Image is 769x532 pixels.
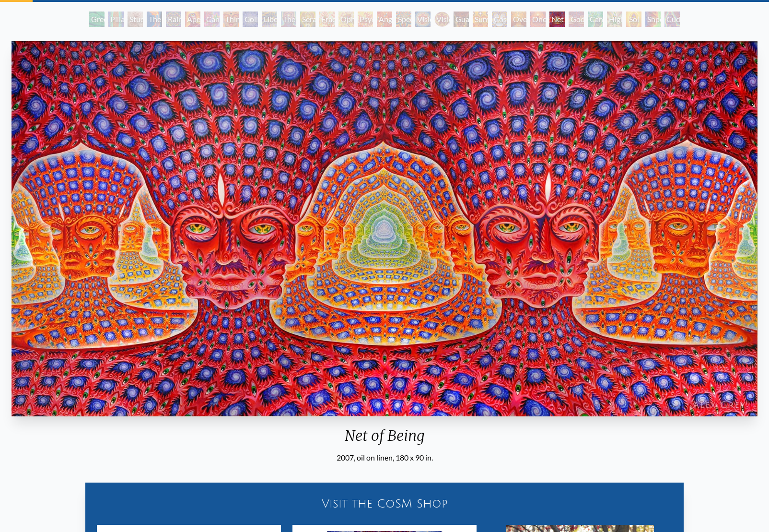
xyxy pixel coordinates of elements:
div: Liberation Through Seeing [262,12,277,27]
div: Sunyata [473,12,488,27]
a: Visit the CoSM Shop [91,488,678,519]
div: Guardian of Infinite Vision [454,12,469,27]
div: Cannabis Sutra [204,12,220,27]
div: 2007, oil on linen, 180 x 90 in. [8,452,761,463]
div: Vision Crystal Tondo [434,12,450,27]
div: Cannafist [588,12,603,27]
div: Collective Vision [243,12,258,27]
div: Fractal Eyes [319,12,335,27]
div: Higher Vision [607,12,622,27]
div: Godself [569,12,584,27]
img: Net-of-Being-2021-Alex-Grey-watermarked.jpeg [12,41,757,416]
div: Spectral Lotus [396,12,411,27]
div: Oversoul [511,12,526,27]
div: Seraphic Transport Docking on the Third Eye [300,12,315,27]
div: Shpongled [645,12,661,27]
div: Pillar of Awareness [108,12,124,27]
div: Vision Crystal [415,12,431,27]
div: Sol Invictus [626,12,641,27]
div: Third Eye Tears of Joy [223,12,239,27]
div: Psychomicrograph of a Fractal Paisley Cherub Feather Tip [358,12,373,27]
div: Cuddle [664,12,680,27]
div: Rainbow Eye Ripple [166,12,181,27]
div: One [530,12,546,27]
div: Angel Skin [377,12,392,27]
div: The Seer [281,12,296,27]
div: The Torch [147,12,162,27]
div: Aperture [185,12,200,27]
div: Net of Being [8,427,761,452]
div: Green Hand [89,12,105,27]
div: Study for the Great Turn [128,12,143,27]
div: Ophanic Eyelash [338,12,354,27]
div: Net of Being [549,12,565,27]
div: Cosmic Elf [492,12,507,27]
